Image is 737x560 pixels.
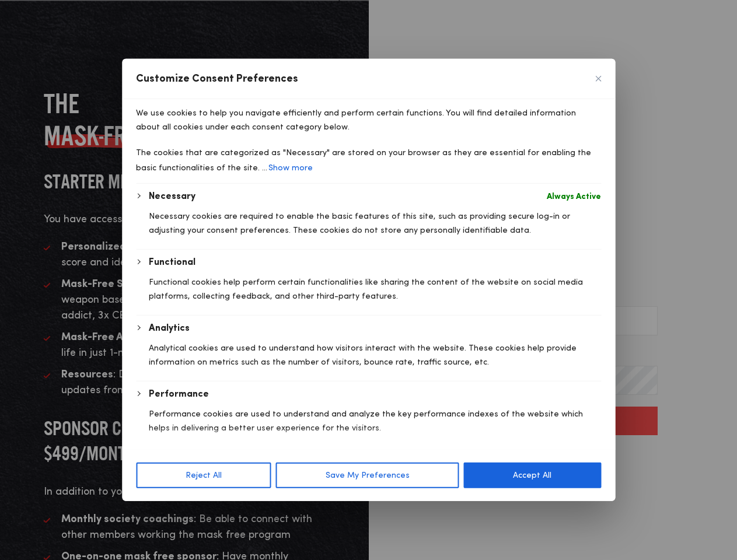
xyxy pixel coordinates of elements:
button: Save My Preferences [276,463,459,488]
button: Show more [267,160,314,176]
span: Customize Consent Preferences [136,72,298,86]
p: Functional cookies help perform certain functionalities like sharing the content of the website o... [149,275,601,303]
button: Reject All [136,463,271,488]
p: The cookies that are categorized as "Necessary" are stored on your browser as they are essential ... [136,146,601,176]
button: Analytics [149,321,190,335]
p: We use cookies to help you navigate efficiently and perform certain functions. You will find deta... [136,106,601,134]
div: Customise Consent Preferences [122,59,615,501]
button: Performance [149,387,209,401]
button: [cky_preference_close_label] [595,76,601,82]
button: Necessary [149,190,195,204]
p: Necessary cookies are required to enable the basic features of this site, such as providing secur... [149,209,601,237]
p: Analytical cookies are used to understand how visitors interact with the website. These cookies h... [149,341,601,369]
p: Performance cookies are used to understand and analyze the key performance indexes of the website... [149,407,601,435]
button: Accept All [463,463,601,488]
span: Always Active [547,190,601,204]
img: Close [595,76,601,82]
button: Functional [149,256,195,269]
